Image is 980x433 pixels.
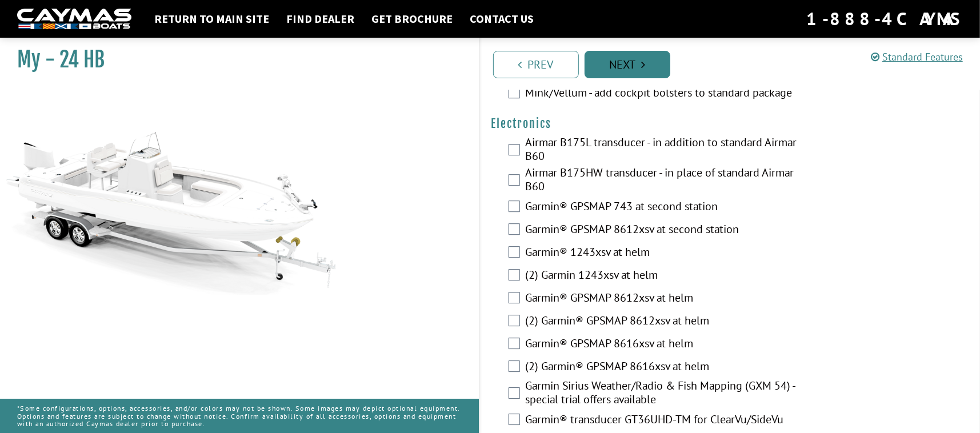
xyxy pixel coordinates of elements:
label: Airmar B175HW transducer - in place of standard Airmar B60 [525,166,798,196]
label: Garmin® GPSMAP 8616xsv at helm [525,336,798,353]
a: Get Brochure [366,11,458,26]
h1: My - 24 HB [17,47,450,73]
label: Garmin® GPSMAP 8612xsv at helm [525,291,798,307]
label: Airmar B175L transducer - in addition to standard Airmar B60 [525,135,798,166]
img: white-logo-c9c8dbefe5ff5ceceb0f0178aa75bf4bb51f6bca0971e226c86eb53dfe498488.png [17,9,131,30]
a: Contact Us [464,11,539,26]
p: *Some configurations, options, accessories, and/or colors may not be shown. Some images may depic... [17,399,462,433]
a: Return to main site [149,11,275,26]
label: (2) Garmin 1243xsv at helm [525,268,798,284]
a: Find Dealer [281,11,360,26]
h4: Electronics [491,117,969,131]
div: 1-888-4CAYMAS [806,6,963,31]
a: Next [585,51,670,78]
label: (2) Garmin® GPSMAP 8616xsv at helm [525,359,798,376]
label: Garmin® GPSMAP 743 at second station [525,199,798,216]
label: (2) Garmin® GPSMAP 8612xsv at helm [525,314,798,330]
label: Garmin® 1243xsv at helm [525,245,798,262]
a: Standard Features [871,50,963,63]
label: Mink/Vellum - add cockpit bolsters to standard package [525,86,798,102]
a: Prev [493,51,579,78]
label: Garmin® transducer GT36UHD-TM for ClearVu/SideVu [525,412,798,429]
label: Garmin Sirius Weather/Radio & Fish Mapping (GXM 54) - special trial offers available [525,379,798,409]
label: Garmin® GPSMAP 8612xsv at second station [525,222,798,239]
